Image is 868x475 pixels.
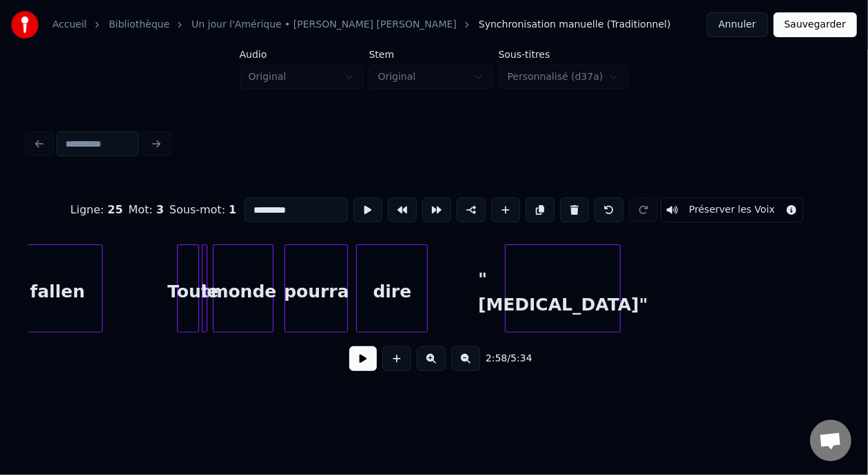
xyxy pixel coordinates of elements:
[169,202,236,218] div: Sous-mot :
[486,352,507,366] span: 2:58
[52,18,671,32] nav: breadcrumb
[510,352,532,366] span: 5:34
[499,50,629,59] label: Sous-titres
[109,18,169,32] a: Bibliothèque
[128,202,164,218] div: Mot :
[11,11,39,39] img: youka
[192,18,457,32] a: Un jour l'Amérique • [PERSON_NAME] [PERSON_NAME]
[661,198,803,222] button: Toggle
[156,203,164,216] span: 3
[52,18,87,32] a: Accueil
[774,12,857,37] button: Sauvegarder
[240,50,364,59] label: Audio
[707,12,767,37] button: Annuler
[107,203,123,216] span: 25
[229,203,236,216] span: 1
[369,50,493,59] label: Stem
[486,352,519,366] div: /
[810,420,851,461] div: Ouvrir le chat
[479,18,671,32] span: Synchronisation manuelle (Traditionnel)
[70,202,123,218] div: Ligne :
